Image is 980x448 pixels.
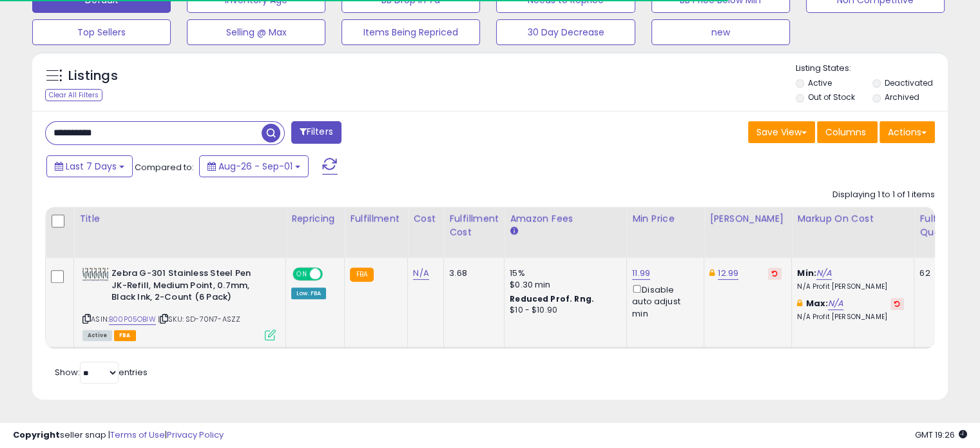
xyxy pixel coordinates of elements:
p: N/A Profit [PERSON_NAME] [797,313,904,322]
span: All listings currently available for purchase on Amazon [82,330,112,341]
th: The percentage added to the cost of goods (COGS) that forms the calculator for Min & Max prices. [792,207,914,258]
div: $10 - $10.90 [510,305,617,316]
div: 15% [510,268,617,279]
span: FBA [114,330,136,341]
button: Actions [879,121,935,143]
span: Aug-26 - Sep-01 [218,160,293,173]
p: Listing States: [796,63,948,75]
button: new [651,19,790,45]
div: Fulfillment [350,212,402,226]
b: Min: [797,267,816,279]
button: Items Being Repriced [341,19,480,45]
div: Low. FBA [291,287,326,299]
div: 3.68 [449,268,494,279]
button: 30 Day Decrease [496,19,635,45]
a: N/A [413,267,428,280]
b: Max: [805,297,828,309]
div: Cost [413,212,438,226]
span: Show: entries [55,366,148,378]
a: N/A [828,297,843,310]
div: 62 [919,268,959,279]
div: Markup on Cost [797,212,908,226]
a: N/A [816,267,832,280]
span: Last 7 Days [66,160,117,173]
div: Displaying 1 to 1 of 1 items [832,189,935,201]
span: | SKU: SD-70N7-ASZZ [158,314,240,324]
button: Aug-26 - Sep-01 [199,155,309,177]
img: 4131p0VD0pL._SL40_.jpg [82,268,108,280]
button: Save View [748,121,815,143]
label: Active [808,77,832,88]
div: Repricing [291,212,339,226]
div: Fulfillable Quantity [919,212,964,239]
span: OFF [321,269,341,280]
div: Title [79,212,280,226]
div: [PERSON_NAME] [709,212,786,226]
a: Privacy Policy [167,429,224,441]
small: FBA [350,268,374,282]
small: Amazon Fees. [510,226,517,237]
h5: Listings [68,67,118,85]
label: Deactivated [884,77,932,88]
button: Filters [291,121,341,144]
div: Min Price [632,212,698,226]
div: Clear All Filters [45,89,102,101]
button: Columns [817,121,878,143]
b: Reduced Prof. Rng. [510,293,594,304]
a: B00P05OBIW [109,314,156,325]
b: Zebra G-301 Stainless Steel Pen JK-Refill, Medium Point, 0.7mm, Black Ink, 2-Count (6 Pack) [111,268,268,307]
span: Columns [825,126,866,139]
span: Compared to: [135,161,194,173]
strong: Copyright [13,429,60,441]
div: seller snap | | [13,429,224,442]
button: Selling @ Max [187,19,325,45]
button: Last 7 Days [46,155,133,177]
label: Out of Stock [808,92,855,102]
div: Amazon Fees [510,212,621,226]
div: Disable auto adjust min [632,282,694,320]
a: 12.99 [718,267,738,280]
button: Top Sellers [32,19,171,45]
span: 2025-09-9 19:26 GMT [915,429,967,441]
span: ON [294,269,310,280]
label: Archived [884,92,919,102]
div: Fulfillment Cost [449,212,499,239]
a: 11.99 [632,267,650,280]
div: $0.30 min [510,279,617,291]
div: ASIN: [82,268,276,339]
p: N/A Profit [PERSON_NAME] [797,282,904,291]
a: Terms of Use [110,429,165,441]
